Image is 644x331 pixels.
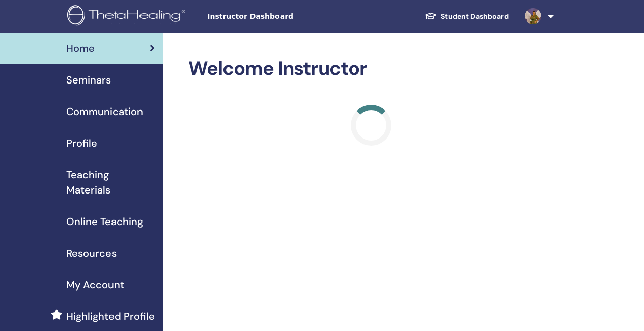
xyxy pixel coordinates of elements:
span: Highlighted Profile [66,309,155,324]
span: Instructor Dashboard [207,11,360,22]
span: Online Teaching [66,214,143,229]
img: default.jpg [525,8,541,24]
span: Teaching Materials [66,167,155,198]
a: Student Dashboard [416,7,517,26]
img: graduation-cap-white.svg [425,12,437,20]
span: Profile [66,135,97,151]
h2: Welcome Instructor [188,57,554,80]
img: logo.png [67,5,189,28]
span: Home [66,41,95,56]
span: My Account [66,277,124,292]
span: Resources [66,245,117,261]
span: Communication [66,104,143,119]
span: Seminars [66,72,111,88]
